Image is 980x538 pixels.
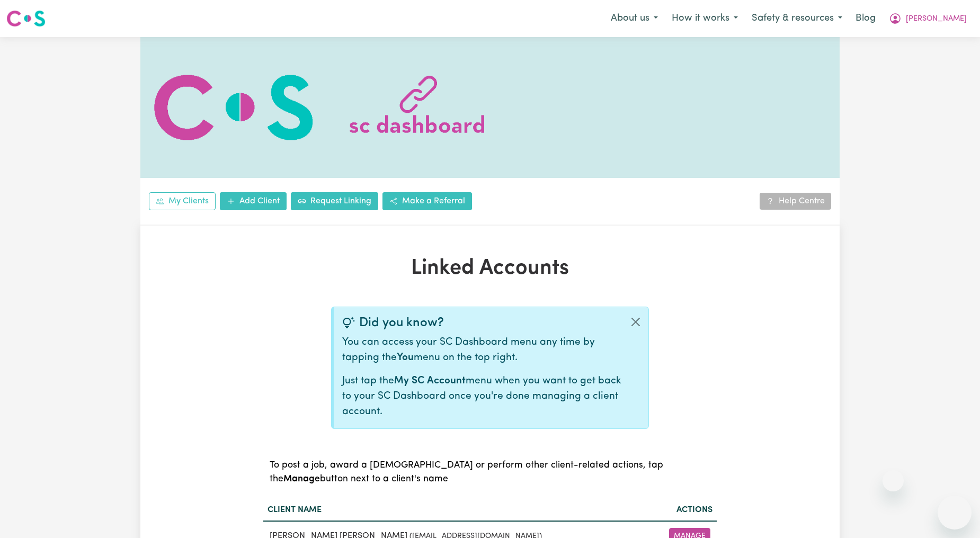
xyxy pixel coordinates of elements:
[220,192,287,210] a: Add Client
[263,446,717,499] caption: To post a job, award a [DEMOGRAPHIC_DATA] or perform other client-related actions, tap the button...
[883,470,904,491] iframe: Close message
[291,192,378,210] a: Request Linking
[882,7,974,30] button: My Account
[342,335,623,366] p: You can access your SC Dashboard menu any time by tapping the menu on the top right.
[397,353,414,363] b: You
[849,7,882,30] a: Blog
[263,499,645,521] th: Client name
[6,9,46,28] img: Careseekers logo
[938,496,972,530] iframe: Button to launch messaging window
[6,6,46,31] a: Careseekers logo
[645,499,717,521] th: Actions
[623,307,648,337] button: Close alert
[283,474,320,483] b: Manage
[342,316,623,331] div: Did you know?
[263,256,717,281] h1: Linked Accounts
[342,374,623,419] p: Just tap the menu when you want to get back to your SC Dashboard once you're done managing a clie...
[665,7,745,30] button: How it works
[760,193,831,210] a: Help Centre
[149,192,216,210] a: My Clients
[394,376,466,386] b: My SC Account
[382,192,472,210] a: Make a Referral
[906,13,967,25] span: [PERSON_NAME]
[745,7,849,30] button: Safety & resources
[604,7,665,30] button: About us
